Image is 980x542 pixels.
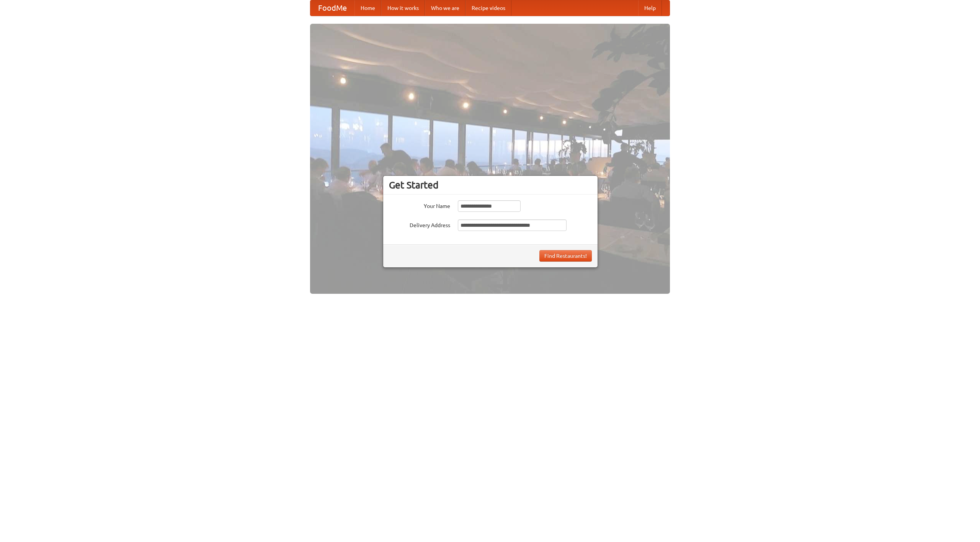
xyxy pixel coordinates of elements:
a: How it works [381,0,425,16]
h3: Get Started [389,179,592,191]
a: Who we are [425,0,465,16]
a: FoodMe [310,0,354,16]
button: Find Restaurants! [539,250,592,262]
label: Delivery Address [389,219,450,229]
label: Your Name [389,200,450,210]
a: Home [354,0,381,16]
a: Help [638,0,662,16]
a: Recipe videos [465,0,511,16]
